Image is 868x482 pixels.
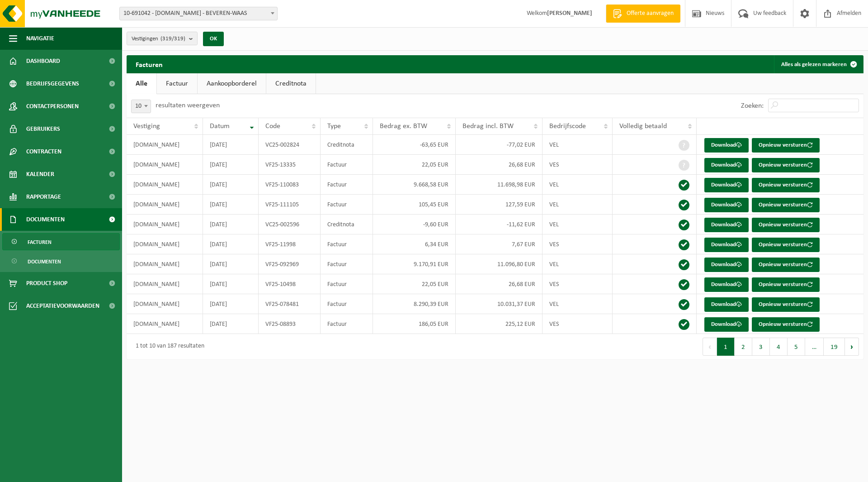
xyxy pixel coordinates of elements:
[619,123,667,130] span: Volledig betaald
[735,338,752,356] button: 2
[752,297,820,312] button: Opnieuw versturen
[704,277,749,292] a: Download
[380,123,427,130] span: Bedrag ex. BTW
[203,294,259,314] td: [DATE]
[542,215,613,234] td: VEL
[788,338,805,356] button: 5
[321,254,373,274] td: Factuur
[203,135,259,155] td: [DATE]
[127,215,203,234] td: [DOMAIN_NAME]
[265,123,280,130] span: Code
[157,73,197,94] a: Factuur
[259,314,321,334] td: VF25-08893
[321,155,373,175] td: Factuur
[259,175,321,195] td: VF25-110083
[542,195,613,215] td: VEL
[26,140,61,163] span: Contracten
[373,274,455,294] td: 22,05 EUR
[456,155,542,175] td: 26,68 EUR
[26,27,54,50] span: Navigatie
[456,254,542,274] td: 11.096,80 EUR
[127,195,203,215] td: [DOMAIN_NAME]
[203,234,259,254] td: [DATE]
[119,7,278,20] span: 10-691042 - LAMMERTYN.NET - BEVEREN-WAAS
[805,338,824,356] span: …
[127,175,203,195] td: [DOMAIN_NAME]
[26,295,99,317] span: Acceptatievoorwaarden
[26,163,54,186] span: Kalender
[824,338,845,356] button: 19
[456,135,542,155] td: -77,02 EUR
[542,274,613,294] td: VES
[752,238,820,252] button: Opnieuw versturen
[373,234,455,254] td: 6,34 EUR
[127,314,203,334] td: [DOMAIN_NAME]
[456,274,542,294] td: 26,68 EUR
[373,135,455,155] td: -63,65 EUR
[259,215,321,234] td: VC25-002596
[752,258,820,272] button: Opnieuw versturen
[321,195,373,215] td: Factuur
[259,254,321,274] td: VF25-092969
[456,175,542,195] td: 11.698,98 EUR
[549,123,586,130] span: Bedrijfscode
[26,72,79,95] span: Bedrijfsgegevens
[127,234,203,254] td: [DOMAIN_NAME]
[327,123,341,130] span: Type
[127,274,203,294] td: [DOMAIN_NAME]
[704,317,749,332] a: Download
[203,155,259,175] td: [DATE]
[127,254,203,274] td: [DOMAIN_NAME]
[752,138,820,153] button: Opnieuw versturen
[373,155,455,175] td: 22,05 EUR
[203,195,259,215] td: [DATE]
[752,277,820,292] button: Opnieuw versturen
[203,215,259,234] td: [DATE]
[26,118,60,140] span: Gebruikers
[259,294,321,314] td: VF25-078481
[132,32,185,46] span: Vestigingen
[456,314,542,334] td: 225,12 EUR
[127,135,203,155] td: [DOMAIN_NAME]
[321,175,373,195] td: Factuur
[26,186,61,208] span: Rapportage
[373,314,455,334] td: 186,05 EUR
[770,338,788,356] button: 4
[321,215,373,234] td: Creditnota
[547,10,592,17] strong: [PERSON_NAME]
[704,158,749,172] a: Download
[456,294,542,314] td: 10.031,37 EUR
[542,155,613,175] td: VES
[704,238,749,252] a: Download
[703,338,717,356] button: Previous
[542,254,613,274] td: VEL
[542,234,613,254] td: VES
[741,102,764,110] label: Zoeken:
[28,234,52,251] span: Facturen
[456,195,542,215] td: 127,59 EUR
[203,254,259,274] td: [DATE]
[752,158,820,172] button: Opnieuw versturen
[26,50,60,72] span: Dashboard
[2,253,120,270] a: Documenten
[321,314,373,334] td: Factuur
[259,195,321,215] td: VF25-111105
[127,294,203,314] td: [DOMAIN_NAME]
[203,274,259,294] td: [DATE]
[26,272,67,295] span: Product Shop
[160,36,185,42] count: (319/319)
[259,274,321,294] td: VF25-10498
[26,95,79,118] span: Contactpersonen
[456,234,542,254] td: 7,67 EUR
[120,7,277,20] span: 10-691042 - LAMMERTYN.NET - BEVEREN-WAAS
[259,135,321,155] td: VC25-002824
[210,123,230,130] span: Datum
[704,297,749,312] a: Download
[373,195,455,215] td: 105,45 EUR
[132,100,151,113] span: 10
[752,338,770,356] button: 3
[704,138,749,153] a: Download
[542,294,613,314] td: VEL
[606,5,680,23] a: Offerte aanvragen
[542,135,613,155] td: VEL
